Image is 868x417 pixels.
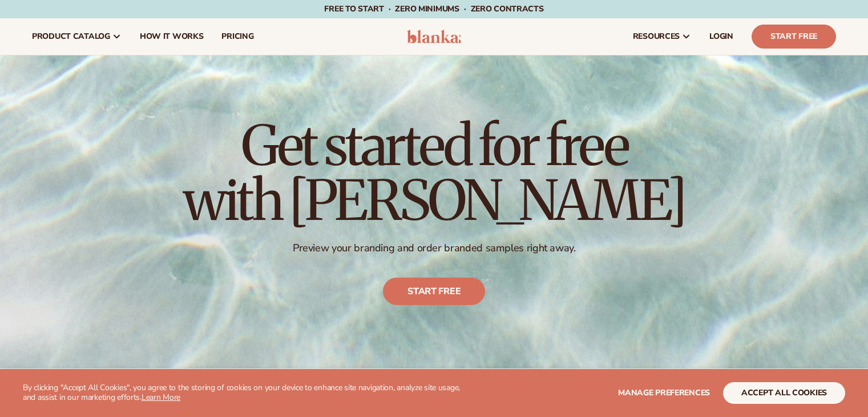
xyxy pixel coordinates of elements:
[32,32,110,41] span: product catalog
[752,25,836,49] a: Start Free
[407,30,461,43] img: logo
[383,278,485,306] a: Start free
[633,32,680,41] span: resources
[723,382,845,404] button: accept all cookies
[142,392,180,403] a: Learn More
[221,32,253,41] span: pricing
[324,3,543,14] span: Free to start · ZERO minimums · ZERO contracts
[131,18,213,55] a: How It Works
[212,18,263,55] a: pricing
[23,18,131,55] a: product catalog
[624,18,700,55] a: resources
[183,118,685,228] h1: Get started for free with [PERSON_NAME]
[709,32,733,41] span: LOGIN
[183,242,685,255] p: Preview your branding and order branded samples right away.
[618,382,710,404] button: Manage preferences
[23,383,473,403] p: By clicking "Accept All Cookies", you agree to the storing of cookies on your device to enhance s...
[618,387,710,398] span: Manage preferences
[140,32,204,41] span: How It Works
[700,18,742,55] a: LOGIN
